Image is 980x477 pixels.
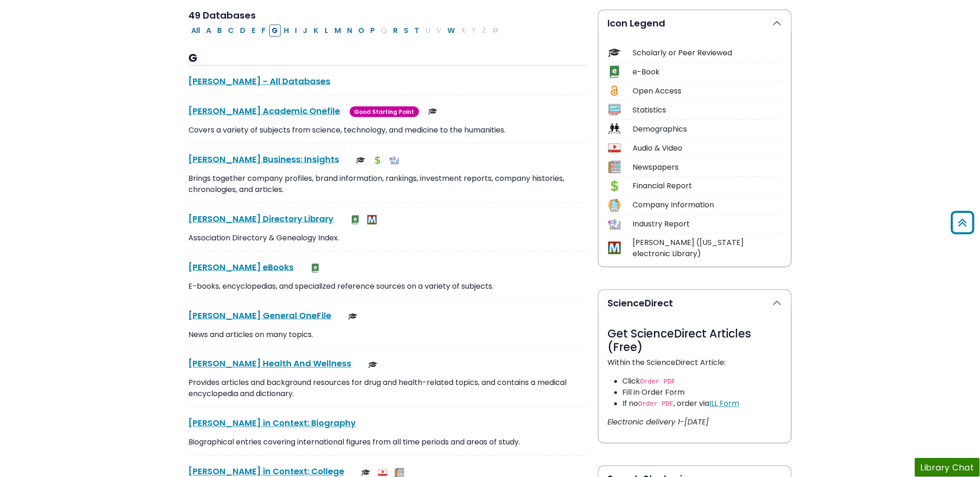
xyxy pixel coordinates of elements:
div: Newspapers [633,162,782,173]
div: e-Book [633,66,782,78]
a: [PERSON_NAME] Business: Insights [189,153,340,165]
img: MeL (Michigan electronic Library) [367,215,377,225]
p: E-books, encyclopedias, and specialized reference sources on a variety of subjects. [189,281,587,292]
button: Filter Results P [368,25,378,37]
div: Scholarly or Peer Reviewed [633,47,782,59]
button: Filter Results O [356,25,367,37]
a: ILL Form [709,398,739,409]
button: Filter Results B [215,25,225,37]
p: Brings together company profiles, brand information, rankings, investment reports, company histor... [189,173,587,195]
img: Icon e-Book [608,66,621,78]
img: Financial Report [373,156,382,165]
img: Icon Scholarly or Peer Reviewed [608,46,621,59]
img: e-Book [351,215,360,225]
button: All [189,25,203,37]
button: Icon Legend [599,10,791,36]
button: Filter Results T [412,25,422,37]
a: [PERSON_NAME] Academic Onefile [189,105,340,117]
img: Icon Demographics [608,123,621,135]
div: [PERSON_NAME] ([US_STATE] electronic Library) [633,237,782,259]
div: Open Access [633,86,782,97]
div: Audio & Video [633,143,782,154]
a: [PERSON_NAME] in Context: Biography [189,417,356,429]
button: Filter Results E [249,25,259,37]
i: Electronic delivery 1-[DATE] [608,417,709,428]
a: [PERSON_NAME] Directory Library [189,213,334,225]
img: Scholarly or Peer Reviewed [428,107,438,116]
div: Financial Report [633,180,782,192]
p: News and articles on many topics. [189,329,587,340]
div: Alpha-list to filter by first letter of database name [189,25,503,35]
a: [PERSON_NAME] General OneFile [189,310,332,321]
img: Scholarly or Peer Reviewed [356,156,366,165]
button: Filter Results I [293,25,300,37]
img: Icon Industry Report [608,218,621,231]
button: Filter Results A [204,25,214,37]
p: Provides articles and background resources for drug and health-related topics, and contains a med... [189,378,587,400]
li: Fill in Order Form [623,387,782,398]
span: Good Starting Point [350,106,419,117]
img: Scholarly or Peer Reviewed [348,312,358,321]
img: Icon Statistics [608,104,621,116]
button: Filter Results N [345,25,355,37]
img: Icon Financial Report [608,180,621,192]
a: Back to Top [948,215,978,231]
button: Filter Results F [259,25,269,37]
button: Filter Results S [401,25,412,37]
img: Industry Report [390,156,399,165]
img: Scholarly or Peer Reviewed [368,360,378,370]
p: Covers a variety of subjects from science, technology, and medicine to the humanities. [189,125,587,136]
button: Filter Results L [322,25,332,37]
div: Industry Report [633,219,782,230]
p: Association Directory & Genealogy Index. [189,232,587,244]
a: [PERSON_NAME] Health And Wellness [189,358,352,370]
div: Demographics [633,124,782,135]
button: Filter Results C [226,25,237,37]
p: Within the ScienceDirect Article: [608,358,782,369]
h3: G [189,52,587,66]
button: Filter Results D [238,25,249,37]
img: Icon Audio & Video [608,142,621,154]
button: Filter Results W [445,25,458,37]
button: Filter Results G [269,25,281,37]
a: [PERSON_NAME] eBooks [189,261,294,273]
img: Icon Newspapers [608,161,621,173]
span: 49 Databases [189,9,256,22]
img: Icon Company Information [608,199,621,212]
a: [PERSON_NAME] - All Databases [189,75,331,87]
h3: Get ScienceDirect Articles (Free) [608,327,782,354]
button: Filter Results H [281,25,292,37]
img: e-Book [311,264,320,273]
button: Filter Results M [332,25,344,37]
li: If no , order via [623,398,782,410]
button: ScienceDirect [599,290,791,316]
button: Filter Results K [311,25,322,37]
code: Order PDF [639,401,674,408]
button: Filter Results R [391,25,401,37]
img: Icon Open Access [609,85,620,97]
p: Biographical entries covering international figures from all time periods and areas of study. [189,437,587,448]
button: Filter Results J [300,25,311,37]
button: Library Chat [915,458,980,477]
div: Company Information [633,199,782,211]
li: Click [623,376,782,387]
img: Icon MeL (Michigan electronic Library) [608,242,621,254]
div: Statistics [633,105,782,116]
code: Order PDF [640,378,676,386]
